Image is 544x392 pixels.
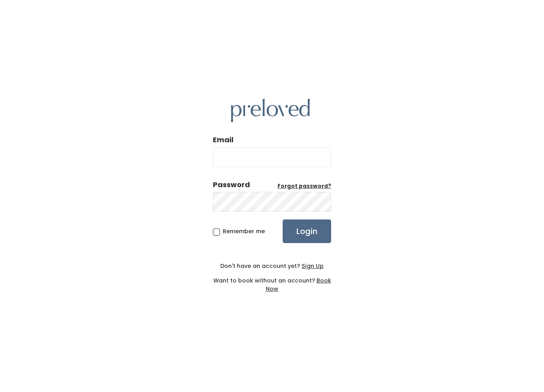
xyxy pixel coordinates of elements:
div: Want to book without an account? [213,270,331,293]
div: Don't have an account yet? [213,262,331,270]
input: Login [283,219,331,243]
a: Sign Up [300,262,324,270]
span: Remember me [223,227,265,235]
a: Book Now [266,277,331,293]
u: Sign Up [302,262,324,270]
u: Forgot password? [278,182,331,190]
a: Forgot password? [278,182,331,190]
label: Email [213,135,233,145]
div: Password [213,180,250,190]
img: preloved logo [231,99,310,122]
